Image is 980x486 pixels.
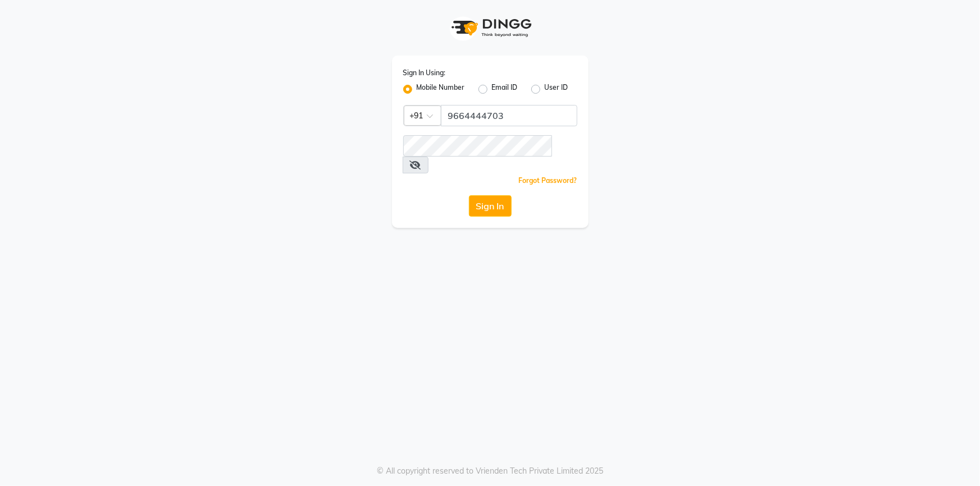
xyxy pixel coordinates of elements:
[445,11,535,44] img: logo1.svg
[469,195,512,217] button: Sign In
[403,135,552,157] input: Username
[519,176,577,185] a: Forgot Password?
[417,82,465,96] label: Mobile Number
[545,82,568,96] label: User ID
[441,105,577,126] input: Username
[492,82,518,96] label: Email ID
[403,68,446,78] label: Sign In Using:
